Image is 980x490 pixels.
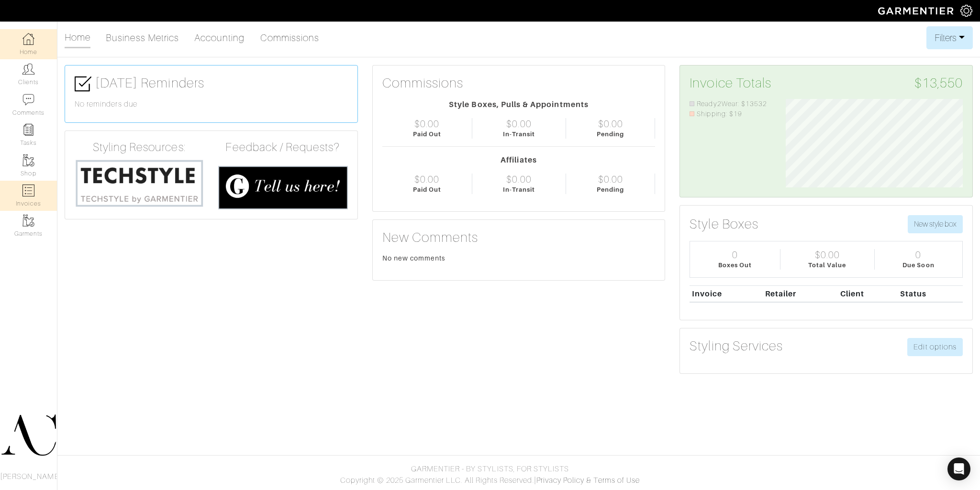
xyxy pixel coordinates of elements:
div: $0.00 [506,118,531,130]
img: clients-icon-6bae9207a08558b7cb47a8932f037763ab4055f8c8b6bfacd5dc20c3e0201464.png [22,63,34,75]
h3: [DATE] Reminders [75,75,348,92]
img: dashboard-icon-dbcd8f5a0b271acd01030246c82b418ddd0df26cd7fceb0bd07c9910d44c42f6.png [22,33,34,45]
div: In-Transit [503,130,535,139]
div: 0 [915,249,921,261]
div: Due Soon [902,261,934,270]
img: garments-icon-b7da505a4dc4fd61783c78ac3ca0ef83fa9d6f193b1c9dc38574b1d14d53ca28.png [22,215,34,227]
span: Copyright © 2025 Garmentier LLC. All Rights Reserved. [340,476,534,485]
div: Paid Out [413,130,441,139]
a: Privacy Policy & Terms of Use [536,476,640,485]
h3: Style Boxes [690,216,758,232]
li: Shipping: $19 [690,109,771,120]
h6: No reminders due [75,100,348,109]
div: No new comments [382,253,656,263]
div: $0.00 [598,174,623,185]
button: Filters [926,26,973,49]
button: New style box [908,215,963,233]
div: $0.00 [414,174,439,185]
img: check-box-icon-36a4915ff3ba2bd8f6e4f29bc755bb66becd62c870f447fc0dd1365fcfddab58.png [75,76,91,92]
h3: New Comments [382,229,656,246]
h3: Styling Services [690,338,783,354]
div: $0.00 [815,249,840,261]
div: Open Intercom Messenger [947,457,970,480]
a: Commissions [260,28,320,47]
a: Business Metrics [106,28,179,47]
h4: Styling Resources: [75,141,204,154]
div: Boxes Out [718,261,752,270]
th: Client [838,285,898,302]
th: Status [898,285,963,302]
th: Retailer [763,285,838,302]
div: Pending [597,130,624,139]
div: 0 [732,249,738,261]
img: garmentier-logo-header-white-b43fb05a5012e4ada735d5af1a66efaba907eab6374d6393d1fbf88cb4ef424d.png [873,2,960,19]
div: Total Value [808,261,846,270]
h4: Feedback / Requests? [218,141,347,154]
img: feedback_requests-3821251ac2bd56c73c230f3229a5b25d6eb027adea667894f41107c140538ee0.png [218,166,347,209]
div: Affiliates [382,154,656,166]
img: reminder-icon-8004d30b9f0a5d33ae49ab947aed9ed385cf756f9e5892f1edd6e32f2345188e.png [22,124,34,136]
div: Pending [597,185,624,194]
div: Style Boxes, Pulls & Appointments [382,99,656,110]
div: $0.00 [414,118,439,130]
img: techstyle-93310999766a10050dc78ceb7f971a75838126fd19372ce40ba20cdf6a89b94b.png [75,158,204,207]
a: Edit options [907,338,963,356]
img: garments-icon-b7da505a4dc4fd61783c78ac3ca0ef83fa9d6f193b1c9dc38574b1d14d53ca28.png [22,154,34,166]
span: $13,550 [914,75,963,91]
div: In-Transit [503,185,535,194]
h3: Commissions [382,75,464,91]
div: $0.00 [598,118,623,130]
th: Invoice [690,285,763,302]
div: $0.00 [506,174,531,185]
h3: Invoice Totals [690,75,963,91]
div: Paid Out [413,185,441,194]
a: Home [65,28,90,48]
li: Ready2Wear: $13532 [690,99,771,109]
a: Accounting [194,28,245,47]
img: gear-icon-white-bd11855cb880d31180b6d7d6211b90ccbf57a29d726f0c71d8c61bd08dd39cc2.png [960,5,972,17]
img: orders-icon-0abe47150d42831381b5fb84f609e132dff9fe21cb692f30cb5eec754e2cba89.png [22,185,34,196]
img: comment-icon-a0a6a9ef722e966f86d9cbdc48e553b5cf19dbc54f86b18d962a5391bc8f6eb6.png [22,94,34,106]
